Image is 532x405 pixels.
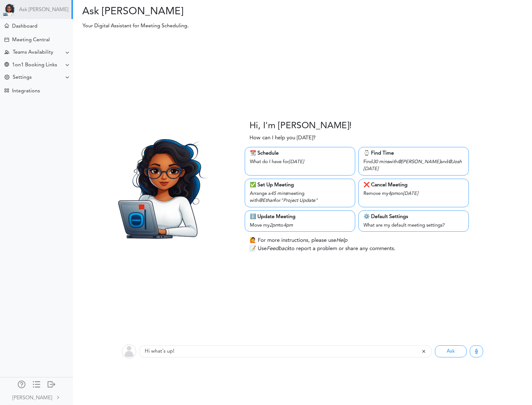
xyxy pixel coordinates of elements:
div: Share Meeting Link [4,62,9,68]
div: [PERSON_NAME] [12,394,52,402]
div: Meeting Central [12,37,50,43]
div: Arrange a meeting with for [250,189,350,205]
p: 🙋 For more instructions, please use [249,236,347,245]
i: [DATE] [403,191,418,196]
div: Dashboard [12,23,37,30]
div: ❌ Cancel Meeting [363,181,464,189]
p: 📝 Use to report a problem or share any comments. [249,245,396,253]
div: Integrations [12,88,40,94]
div: ✅ Set Up Meeting [250,181,350,189]
div: Remove my on [363,189,464,198]
div: What are my default meeting settings? [363,221,464,229]
i: Help [336,238,347,243]
i: 30 mins [373,160,389,164]
p: How can I help you [DATE]? [249,134,316,142]
button: Ask [435,345,467,357]
p: Your Digital Assistant for Meeting Scheduling. [78,22,399,30]
i: @Josh [448,160,462,164]
h3: Hi, I'm [PERSON_NAME]! [249,121,352,132]
i: [DATE] [289,160,304,164]
h2: Ask [PERSON_NAME] [78,6,298,18]
div: Settings [13,75,32,81]
i: @Ethan [259,198,275,203]
i: 4pm [388,191,398,196]
a: Ask [PERSON_NAME] [19,7,68,13]
div: Log out [48,381,55,387]
div: 1on1 Booking Links [12,62,57,68]
div: ⌚️ Find Time [363,149,464,157]
div: Manage Members and Externals [18,381,25,387]
img: user-off.png [122,344,136,359]
i: [DATE] [363,167,378,171]
div: Show only icons [33,381,40,387]
i: "Project Update" [281,198,318,203]
div: ⚙️ Default Settings [363,213,464,221]
img: Powered by TEAMCAL AI [3,3,16,16]
a: Manage Members and Externals [18,381,25,389]
i: 45 mins [271,191,287,196]
div: Change Settings [4,75,10,81]
div: Move my to [250,221,350,229]
div: Teams Availability [13,50,53,56]
a: [PERSON_NAME] [1,390,72,404]
div: Find with and [363,157,464,173]
i: 4pm [283,223,293,228]
img: Zara.png [102,128,220,246]
i: Feedback [267,246,289,251]
div: Home [4,23,9,28]
a: Change side menu [33,381,40,389]
i: 2pm [269,223,279,228]
i: @[PERSON_NAME] [398,160,440,164]
div: 📆 Schedule [250,149,350,157]
div: Creating Meeting [4,37,9,42]
div: ℹ️ Update Meeting [250,213,350,221]
div: TEAMCAL AI Workflow Apps [4,88,9,93]
div: What do I have for [250,157,350,166]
